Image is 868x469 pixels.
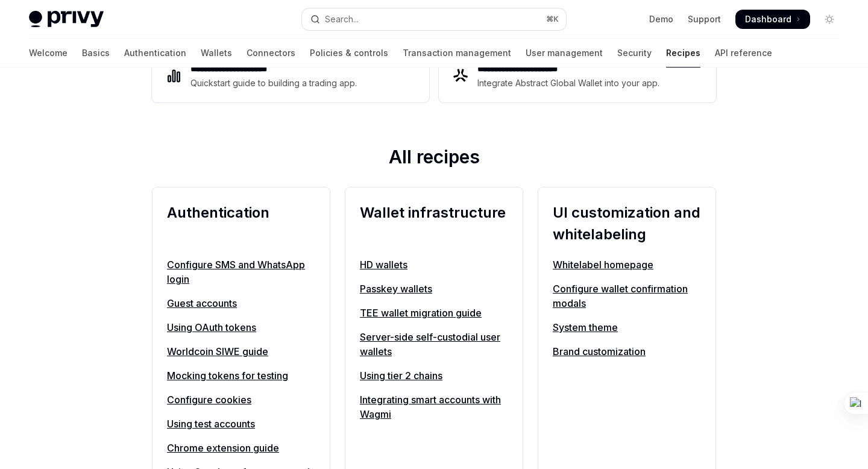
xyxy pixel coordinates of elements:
a: Basics [82,39,110,68]
div: Integrate Abstract Global Wallet into your app. [477,76,661,90]
a: Guest accounts [167,296,315,310]
a: Server-side self-custodial user wallets [360,330,508,359]
a: Brand customization [553,344,701,359]
h2: Wallet infrastructure [360,202,508,245]
span: ⌘ K [546,14,559,24]
a: Passkey wallets [360,282,508,296]
a: Using OAuth tokens [167,320,315,335]
h2: Authentication [167,202,315,245]
a: Configure cookies [167,392,315,407]
a: Worldcoin SIWE guide [167,344,315,359]
a: Welcome [29,39,68,68]
a: Using tier 2 chains [360,368,508,383]
a: Connectors [247,39,295,68]
a: Whitelabel homepage [553,257,701,272]
img: light logo [29,11,104,28]
a: Configure wallet confirmation modals [553,282,701,310]
h2: All recipes [152,146,716,172]
button: Toggle dark mode [820,10,839,29]
a: Demo [649,13,673,25]
a: Mocking tokens for testing [167,368,315,383]
a: Authentication [124,39,186,68]
span: Dashboard [745,13,791,25]
a: Recipes [666,39,700,68]
a: Configure SMS and WhatsApp login [167,257,315,286]
a: Security [617,39,652,68]
button: Open search [302,8,565,30]
a: User management [526,39,603,68]
a: API reference [715,39,772,68]
a: Chrome extension guide [167,441,315,455]
a: Transaction management [403,39,511,68]
a: TEE wallet migration guide [360,306,508,320]
h2: UI customization and whitelabeling [553,202,701,245]
a: Dashboard [735,10,810,29]
a: System theme [553,320,701,335]
a: Policies & controls [310,39,388,68]
a: HD wallets [360,257,508,272]
a: Integrating smart accounts with Wagmi [360,392,508,421]
div: Search... [325,12,359,27]
a: Support [688,13,721,25]
div: Quickstart guide to building a trading app. [190,76,357,90]
a: Using test accounts [167,417,315,431]
a: Wallets [201,39,232,68]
